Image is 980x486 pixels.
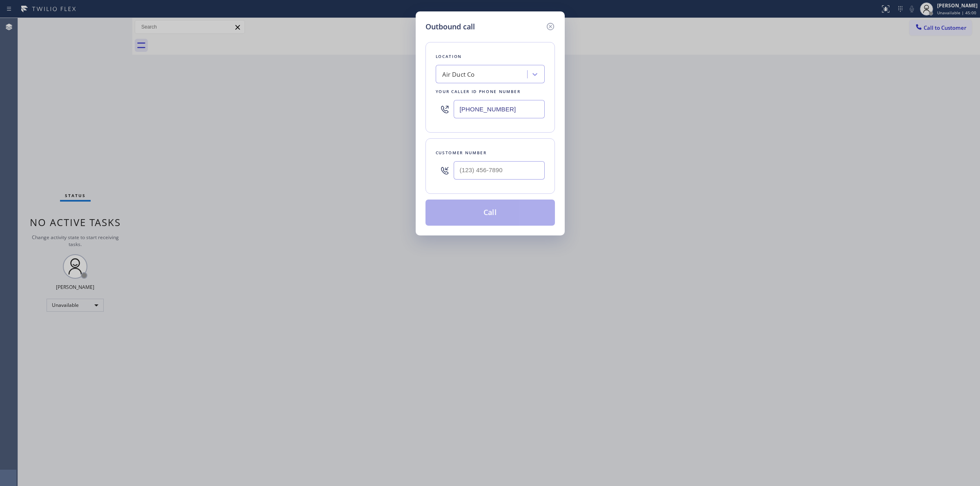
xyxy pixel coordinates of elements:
[454,161,545,180] input: (123) 456-7890
[436,52,545,61] div: Location
[425,200,555,226] button: Call
[454,100,545,118] input: (123) 456-7890
[436,87,545,96] div: Your caller id phone number
[442,70,475,79] div: Air Duct Co
[436,149,545,157] div: Customer number
[425,21,475,32] h5: Outbound call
